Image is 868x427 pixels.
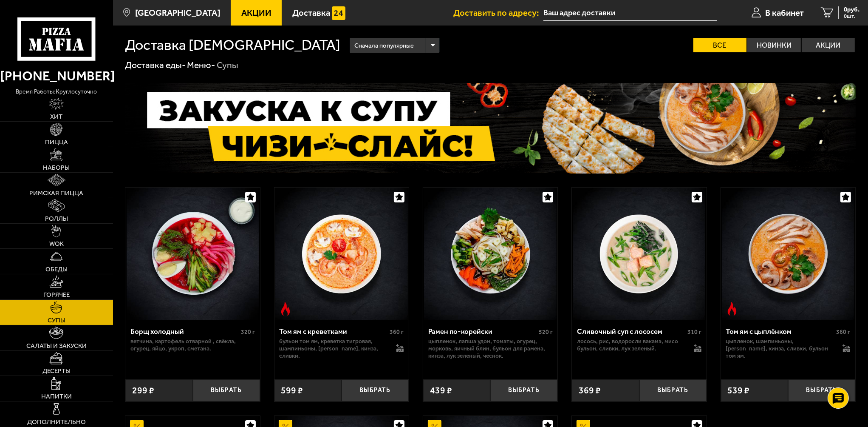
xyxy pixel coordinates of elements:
[279,302,292,316] img: Острое блюдо
[539,328,553,336] span: 520 г
[193,379,260,401] button: Выбрать
[430,386,452,395] span: 439 ₽
[802,38,855,52] label: Акции
[29,190,83,196] span: Римская пицца
[49,241,64,247] span: WOK
[844,14,860,19] span: 0 шт.
[279,338,387,359] p: бульон том ям, креветка тигровая, шампиньоны, [PERSON_NAME], кинза, сливки.
[43,292,70,298] span: Горячее
[836,328,850,336] span: 360 г
[292,9,330,17] span: Доставка
[187,60,215,70] a: Меню-
[274,188,409,320] a: Острое блюдоТом ям с креветками
[577,338,685,352] p: лосось, рис, водоросли вакамэ, мисо бульон, сливки, лук зеленый.
[726,338,834,359] p: цыпленок, шампиньоны, [PERSON_NAME], кинза, сливки, бульон том ям.
[453,9,543,17] span: Доставить по адресу:
[573,188,706,320] img: Сливочный суп с лососем
[844,6,860,13] span: 0 руб.
[721,188,855,320] a: Острое блюдоТом ям с цыплёнком
[217,59,238,71] div: Супы
[281,386,303,395] span: 599 ₽
[130,327,239,336] div: Борщ холодный
[428,327,537,336] div: Рамен по-корейски
[788,379,855,401] button: Выбрать
[765,9,804,17] span: В кабинет
[135,9,221,17] span: [GEOGRAPHIC_DATA]
[543,5,717,21] input: Ваш адрес доставки
[43,165,70,171] span: Наборы
[639,379,707,401] button: Выбрать
[127,188,259,320] img: Борщ холодный
[45,266,68,273] span: Обеды
[241,9,271,17] span: Акции
[332,6,345,20] img: 15daf4d41897b9f0e9f617042186c801.svg
[725,302,739,316] img: Острое блюдо
[390,328,404,336] span: 360 г
[50,114,62,120] span: Хит
[125,188,260,320] a: Борщ холодный
[45,216,68,222] span: Роллы
[48,317,65,324] span: Супы
[125,60,186,70] a: Доставка еды-
[687,328,701,336] span: 310 г
[125,38,340,52] h1: Доставка [DEMOGRAPHIC_DATA]
[490,379,557,401] button: Выбрать
[275,188,408,320] img: Том ям с креветками
[354,37,414,54] span: Сначала популярные
[241,328,255,336] span: 320 г
[26,343,87,349] span: Салаты и закуски
[27,419,86,425] span: Дополнительно
[132,386,154,395] span: 299 ₽
[424,188,557,320] img: Рамен по-корейски
[279,327,387,336] div: Том ям с креветками
[572,188,706,320] a: Сливочный суп с лососем
[693,38,747,52] label: Все
[423,188,557,320] a: Рамен по-корейски
[41,393,72,400] span: Напитки
[342,379,409,401] button: Выбрать
[728,386,750,395] span: 539 ₽
[42,368,71,374] span: Десерты
[428,338,553,359] p: цыпленок, лапша удон, томаты, огурец, морковь, яичный блин, бульон для рамена, кинза, лук зеленый...
[747,38,801,52] label: Новинки
[726,327,834,336] div: Том ям с цыплёнком
[543,5,717,21] span: Санкт-Петербург, посёлок Парголово, Толубеевский проезд, 38к3
[579,386,601,395] span: 369 ₽
[722,188,854,320] img: Том ям с цыплёнком
[45,139,68,145] span: Пицца
[577,327,685,336] div: Сливочный суп с лососем
[130,338,255,352] p: ветчина, картофель отварной , свёкла, огурец, яйцо, укроп, сметана.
